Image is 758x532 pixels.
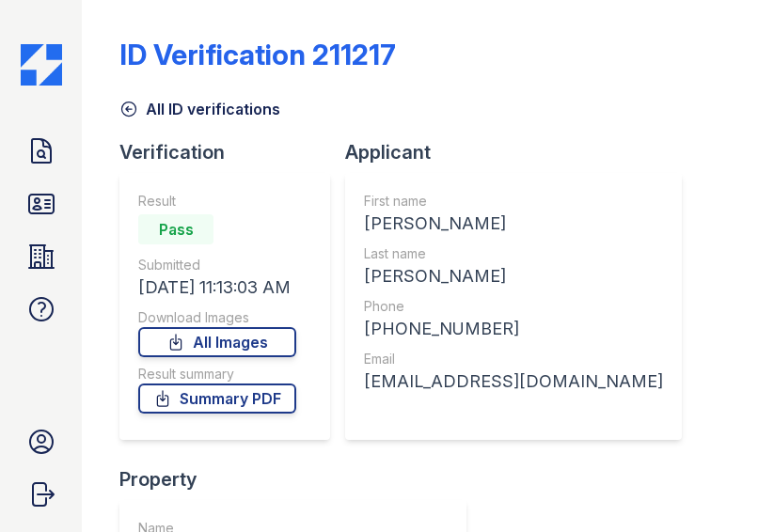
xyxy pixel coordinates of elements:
[138,327,296,357] a: All Images
[138,274,296,301] div: [DATE] 11:13:03 AM
[138,383,296,414] a: Summary PDF
[119,98,280,120] a: All ID verifications
[138,256,296,274] div: Submitted
[364,368,663,395] div: [EMAIL_ADDRESS][DOMAIN_NAME]
[138,192,296,211] div: Result
[21,44,62,86] img: CE_Icon_Blue-c292c112584629df590d857e76928e9f676e5b41ef8f769ba2f05ee15b207248.png
[138,308,296,327] div: Download Images
[138,365,296,383] div: Result summary
[138,214,213,244] div: Pass
[364,244,663,263] div: Last name
[364,263,663,289] div: [PERSON_NAME]
[345,139,697,165] div: Applicant
[364,316,663,342] div: [PHONE_NUMBER]
[364,297,663,316] div: Phone
[364,211,663,237] div: [PERSON_NAME]
[119,139,345,165] div: Verification
[119,466,482,493] div: Property
[119,38,396,71] div: ID Verification 211217
[364,350,663,368] div: Email
[364,192,663,211] div: First name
